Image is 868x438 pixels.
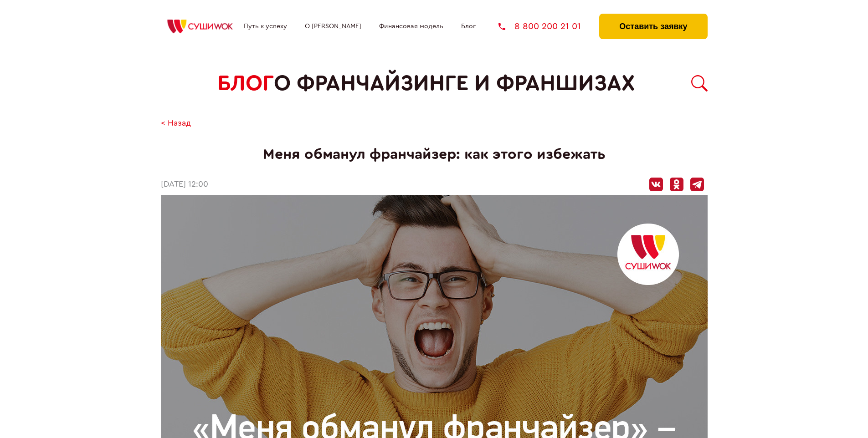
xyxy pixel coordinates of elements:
[161,119,191,128] a: < Назад
[244,23,287,30] a: Путь к успеху
[305,23,361,30] a: О [PERSON_NAME]
[161,146,708,163] h1: Меня обманул франчайзер: как этого избежать
[599,14,707,39] button: Оставить заявку
[514,22,581,31] span: 8 800 200 21 01
[274,71,635,96] span: о франчайзинге и франшизах
[217,71,274,96] span: БЛОГ
[379,23,443,30] a: Финансовая модель
[461,23,476,30] a: Блог
[161,180,208,189] time: [DATE] 12:00
[498,22,581,31] a: 8 800 200 21 01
